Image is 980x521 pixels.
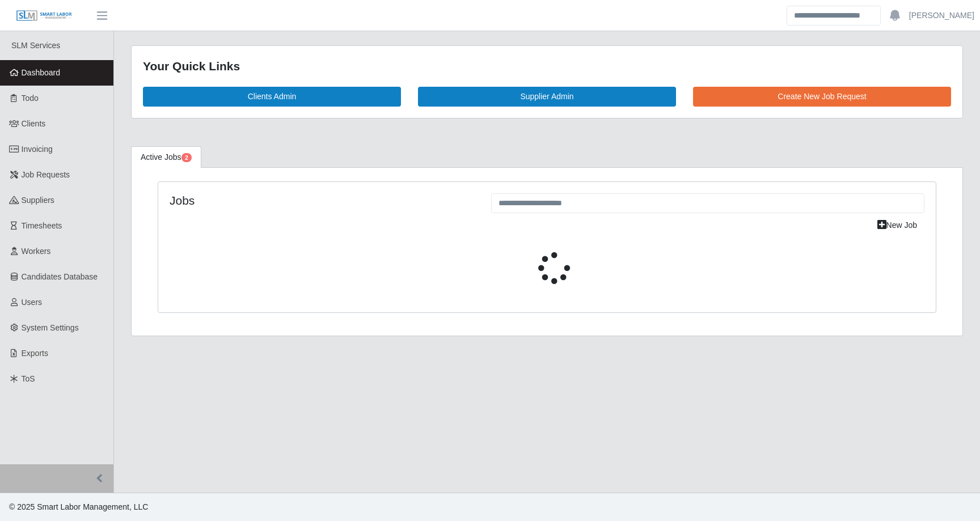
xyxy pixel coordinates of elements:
span: © 2025 Smart Labor Management, LLC [9,502,148,511]
span: SLM Services [11,41,60,50]
span: Todo [22,94,39,103]
img: SLM Logo [16,10,73,22]
span: Job Requests [22,170,70,179]
div: Your Quick Links [143,57,951,75]
span: Suppliers [22,196,54,205]
a: Clients Admin [143,87,401,107]
a: Active Jobs [131,146,201,168]
span: Users [22,298,43,307]
span: Dashboard [22,68,61,77]
span: Candidates Database [22,272,98,281]
h4: Jobs [170,193,474,207]
span: Workers [22,247,51,256]
a: [PERSON_NAME] [909,10,974,22]
a: New Job [870,215,924,235]
a: Create New Job Request [693,87,951,107]
span: Pending Jobs [181,153,192,162]
span: System Settings [22,323,79,332]
span: ToS [22,374,35,383]
span: Exports [22,349,48,358]
input: Search [787,6,881,26]
a: Supplier Admin [418,87,676,107]
span: Timesheets [22,221,62,230]
span: Clients [22,119,46,128]
span: Invoicing [22,145,53,154]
